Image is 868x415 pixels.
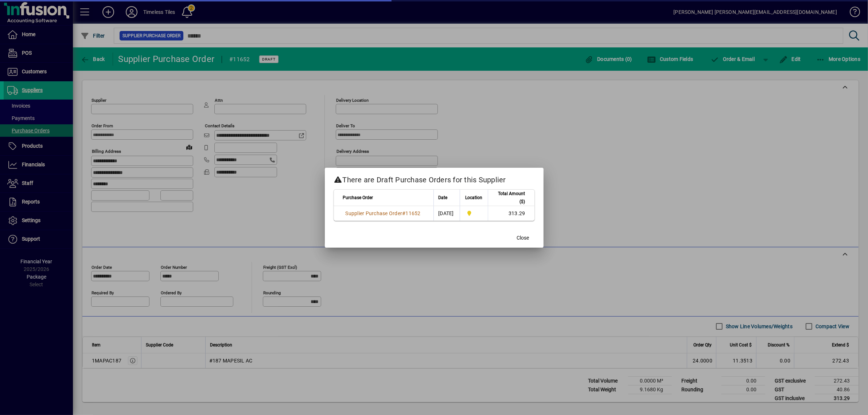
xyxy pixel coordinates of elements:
[402,210,405,216] span: #
[517,234,529,242] span: Close
[511,232,535,245] button: Close
[493,190,525,206] span: Total Amount ($)
[343,209,423,217] a: Supplier Purchase Order#11652
[406,210,421,216] span: 11652
[346,210,402,216] span: Supplier Purchase Order
[465,194,482,202] span: Location
[433,206,460,221] td: [DATE]
[343,194,373,202] span: Purchase Order
[488,206,534,221] td: 313.29
[464,209,483,217] span: Dunedin
[325,168,544,189] h2: There are Draft Purchase Orders for this Supplier
[438,194,447,202] span: Date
